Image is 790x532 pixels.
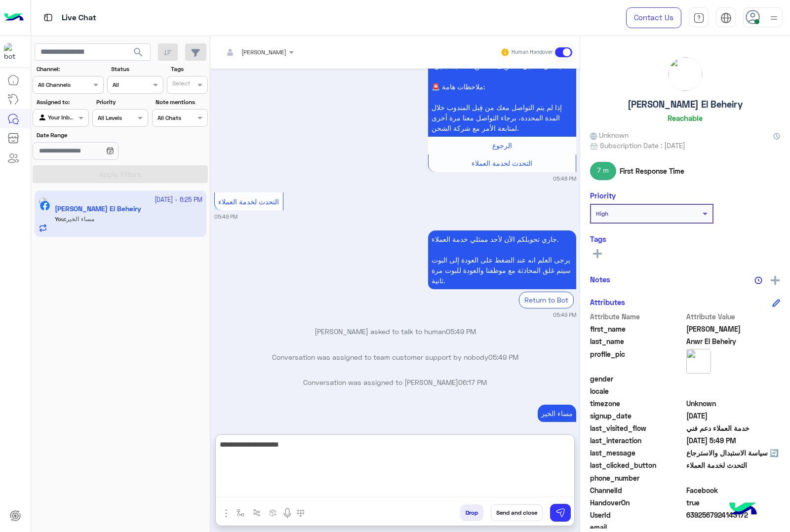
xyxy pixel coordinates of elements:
span: Unknown [590,130,629,140]
h6: Reachable [668,114,703,122]
button: select flow [233,504,249,521]
img: profile [768,12,780,24]
img: tab [720,12,732,24]
span: 05:49 PM [488,353,518,361]
span: الرجوع [492,141,512,150]
span: profile_pic [590,349,684,372]
span: null [686,374,781,384]
label: Note mentions [156,98,206,107]
img: hulul-logo.png [726,493,760,527]
span: gender [590,374,684,384]
span: التحدث لخدمة العملاء [472,159,532,167]
div: Select [171,79,190,90]
img: Logo [4,7,24,28]
h6: Tags [590,234,780,243]
span: 0 [686,485,781,495]
img: send message [555,508,565,518]
span: Subscription Date : [DATE] [600,140,685,151]
span: timezone [590,398,684,409]
span: 6392567924143172 [686,510,781,520]
button: search [126,43,151,65]
p: Conversation was assigned to [PERSON_NAME] [214,377,576,387]
button: create order [265,504,281,521]
span: phone_number [590,473,684,483]
p: 2/10/2025, 5:49 PM [428,230,576,289]
button: Send and close [491,504,543,521]
span: Attribute Name [590,311,684,322]
p: Conversation was assigned to team customer support by nobody [214,352,576,362]
p: [PERSON_NAME] asked to talk to human [214,326,576,337]
span: خدمة العملاء دعم فني [686,423,781,433]
img: tab [693,12,705,24]
span: التحدث لخدمة العملاء [218,197,279,206]
span: First Response Time [620,166,684,176]
h6: Notes [590,275,610,284]
span: [PERSON_NAME] [241,48,286,56]
span: Mahmoud [686,324,781,334]
a: Contact Us [626,7,681,28]
span: signup_date [590,411,684,421]
span: first_name [590,324,684,334]
span: null [686,386,781,396]
label: Priority [96,98,147,107]
button: Apply Filters [33,165,208,183]
h5: [PERSON_NAME] El Beheiry [628,99,743,110]
span: last_message [590,448,684,458]
small: 05:49 PM [214,213,237,221]
img: send voice note [281,507,293,519]
img: add [771,276,780,285]
p: 2/10/2025, 6:25 PM [538,405,576,422]
label: Status [111,65,162,74]
span: 06:17 PM [458,378,487,386]
span: 🔄 سياسة الاستبدال والاسترجاع [686,448,781,458]
span: 2025-10-02T14:49:07.795Z [686,435,781,446]
img: Trigger scenario [253,509,261,517]
span: last_name [590,336,684,346]
label: Assigned to: [37,98,87,107]
span: ChannelId [590,485,684,495]
button: Trigger scenario [249,504,265,521]
img: select flow [237,509,244,517]
h6: Attributes [590,298,625,306]
span: Anwr El Beheiry [686,336,781,346]
span: null [686,473,781,483]
span: التحدث لخدمة العملاء [686,460,781,470]
span: last_visited_flow [590,423,684,433]
img: tab [42,11,54,24]
b: High [596,210,608,217]
span: UserId [590,510,684,520]
div: Return to Bot [519,292,574,308]
h6: Priority [590,191,616,200]
img: create order [269,509,277,517]
img: notes [754,276,762,284]
span: HandoverOn [590,497,684,508]
label: Tags [171,65,207,74]
img: 713415422032625 [4,43,22,61]
img: make a call [297,509,305,517]
small: 05:49 PM [553,311,576,319]
span: true [686,497,781,508]
span: 05:49 PM [446,327,476,336]
label: Channel: [37,65,103,74]
p: Live Chat [62,11,96,25]
span: Attribute Value [686,311,781,322]
span: 7 m [590,162,616,180]
span: last_interaction [590,435,684,446]
span: Unknown [686,398,781,409]
span: search [132,46,144,58]
label: Date Range [37,131,147,140]
img: picture [669,57,702,91]
button: Drop [460,504,483,521]
span: 2025-07-25T21:24:17.728Z [686,411,781,421]
a: tab [689,7,709,28]
small: Human Handover [512,48,553,56]
span: locale [590,386,684,396]
small: 05:48 PM [553,175,576,183]
img: picture [686,349,711,374]
span: last_clicked_button [590,460,684,470]
img: send attachment [220,507,232,519]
